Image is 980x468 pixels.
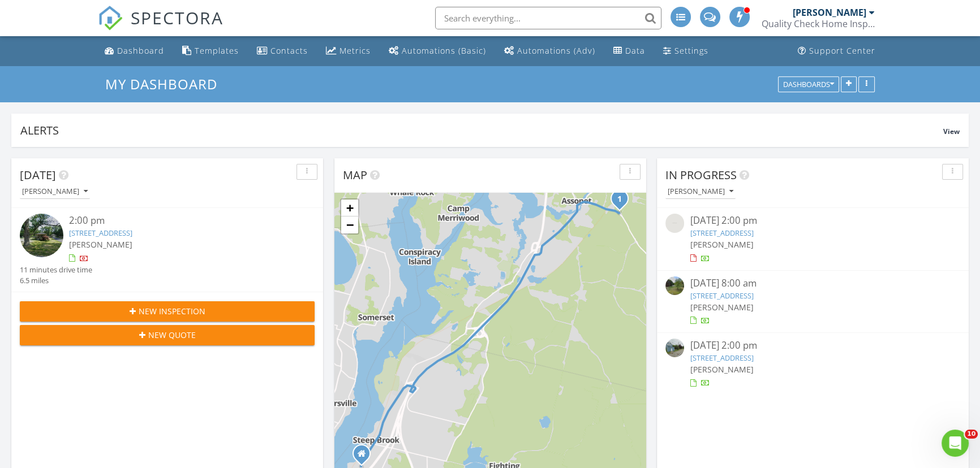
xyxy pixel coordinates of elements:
[69,239,132,250] span: [PERSON_NAME]
[20,275,92,286] div: 6.5 miles
[20,214,315,286] a: 2:00 pm [STREET_ADDRESS] [PERSON_NAME] 11 minutes drive time 6.5 miles
[665,184,736,200] button: [PERSON_NAME]
[69,228,132,238] a: [STREET_ADDRESS]
[98,15,223,39] a: SPECTORA
[690,214,935,228] div: [DATE] 2:00 pm
[339,45,371,56] div: Metrics
[809,45,875,56] div: Support Center
[139,305,205,317] span: New Inspection
[341,216,358,233] a: Zoom out
[20,184,90,200] button: [PERSON_NAME]
[762,18,875,29] div: Quality Check Home Inspection
[100,41,169,62] a: Dashboard
[665,276,684,295] img: streetview
[690,353,753,363] a: [STREET_ADDRESS]
[517,45,595,56] div: Automations (Adv)
[690,239,753,250] span: [PERSON_NAME]
[793,41,880,62] a: Support Center
[20,301,315,322] button: New Inspection
[117,45,164,56] div: Dashboard
[148,329,196,341] span: New Quote
[793,7,866,18] div: [PERSON_NAME]
[252,41,312,62] a: Contacts
[20,167,56,183] span: [DATE]
[665,214,960,264] a: [DATE] 2:00 pm [STREET_ADDRESS] [PERSON_NAME]
[131,6,223,29] span: SPECTORA
[20,265,92,275] div: 11 minutes drive time
[609,41,650,62] a: Data
[384,41,491,62] a: Automations (Basic)
[20,214,63,257] img: streetview
[341,200,358,216] a: Zoom in
[674,45,708,56] div: Settings
[783,80,834,88] div: Dashboards
[690,291,753,301] a: [STREET_ADDRESS]
[665,339,960,389] a: [DATE] 2:00 pm [STREET_ADDRESS] [PERSON_NAME]
[20,123,943,138] div: Alerts
[22,188,88,196] div: [PERSON_NAME]
[20,325,315,345] button: New Quote
[620,198,626,205] div: 15 Slab Bridge Rd, Freetown, MA 02702
[402,45,486,56] div: Automations (Basic)
[105,75,227,93] a: My Dashboard
[665,167,737,183] span: In Progress
[665,276,960,327] a: [DATE] 8:00 am [STREET_ADDRESS] [PERSON_NAME]
[690,364,753,375] span: [PERSON_NAME]
[690,276,935,291] div: [DATE] 8:00 am
[195,45,239,56] div: Templates
[690,339,935,353] div: [DATE] 2:00 pm
[943,127,960,136] span: View
[625,45,645,56] div: Data
[362,453,368,460] div: 2845 North Main St., Fall River MA 02720
[343,167,367,183] span: Map
[270,45,308,56] div: Contacts
[965,430,978,439] span: 10
[690,302,753,313] span: [PERSON_NAME]
[617,196,622,203] i: 1
[98,6,123,31] img: The Best Home Inspection Software - Spectora
[435,7,661,29] input: Search everything...
[668,188,733,196] div: [PERSON_NAME]
[778,76,839,92] button: Dashboards
[178,41,243,62] a: Templates
[500,41,600,62] a: Automations (Advanced)
[690,228,753,238] a: [STREET_ADDRESS]
[665,339,684,357] img: streetview
[942,430,969,457] iframe: Intercom live chat
[321,41,375,62] a: Metrics
[665,214,684,232] img: streetview
[659,41,713,62] a: Settings
[69,214,290,228] div: 2:00 pm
